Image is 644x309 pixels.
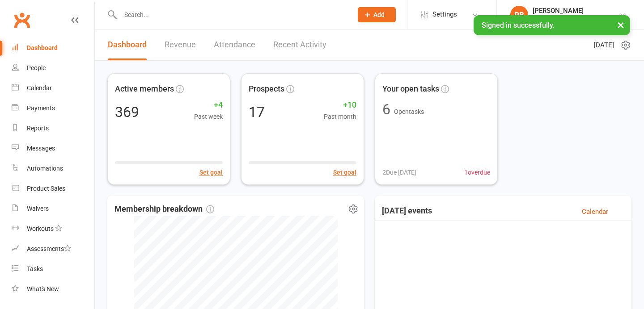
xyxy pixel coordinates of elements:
div: LYF 24/7 [GEOGRAPHIC_DATA] [533,15,619,23]
span: Signed in successfully. [482,21,555,29]
span: Membership breakdown [114,203,214,216]
div: Workouts [27,225,54,232]
a: Assessments [12,239,94,259]
a: Tasks [12,259,94,279]
span: Your open tasks [382,83,439,96]
a: Waivers [12,199,94,219]
div: 6 [382,102,390,117]
a: Messages [12,138,94,159]
div: Automations [27,165,63,172]
span: Active members [115,83,174,96]
div: Messages [27,145,55,152]
span: Settings [432,4,457,25]
div: Dashboard [27,44,58,51]
a: Automations [12,159,94,179]
div: People [27,64,46,71]
span: +10 [324,99,356,112]
h3: [DATE] events [382,206,432,217]
a: Dashboard [12,38,94,58]
div: 17 [249,105,265,119]
a: Attendance [214,29,255,60]
div: [PERSON_NAME] [533,7,619,15]
button: × [613,15,629,34]
a: Calendar [12,78,94,98]
a: Clubworx [11,9,33,31]
button: Set goal [333,167,356,177]
div: What's New [27,285,59,292]
a: Workouts [12,219,94,239]
div: Reports [27,125,49,132]
span: Past month [324,112,356,121]
div: Assessments [27,245,71,252]
div: Calendar [27,84,52,92]
a: Payments [12,98,94,118]
button: Add [358,7,396,22]
span: 2 Due [DATE] [382,167,416,177]
a: Revenue [165,29,196,60]
a: Calendar [582,206,608,217]
span: [DATE] [594,40,614,50]
a: Product Sales [12,179,94,199]
div: 369 [115,105,139,119]
span: Past week [194,112,223,121]
input: Search... [118,8,346,21]
a: Dashboard [108,29,147,60]
div: Product Sales [27,185,65,192]
span: 1 overdue [464,167,490,177]
a: Recent Activity [273,29,326,60]
span: Prospects [249,83,284,96]
div: Tasks [27,265,43,272]
div: Payments [27,104,55,112]
button: Set goal [199,167,223,177]
span: +4 [194,99,223,112]
div: Waivers [27,205,49,212]
a: Reports [12,118,94,138]
a: People [12,58,94,78]
a: What's New [12,279,94,299]
span: Open tasks [394,108,424,115]
span: Add [373,11,385,18]
div: PB [510,6,528,24]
